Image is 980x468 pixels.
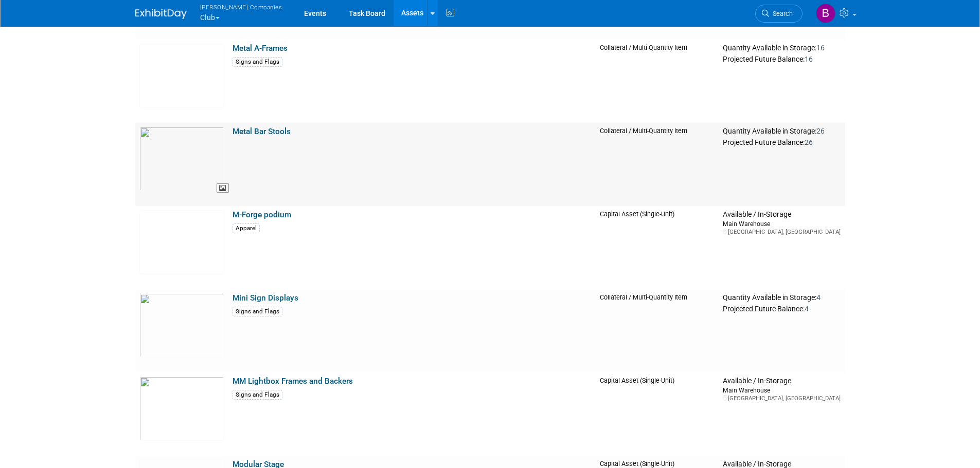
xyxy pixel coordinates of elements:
[805,138,813,146] span: 26
[723,127,841,136] div: Quantity Available in Storage:
[723,377,841,386] div: Available / In-Storage
[723,219,841,228] div: Main Warehouse
[596,289,719,372] td: Collateral / Multi-Quantity Item
[596,123,719,206] td: Collateral / Multi-Quantity Item
[805,305,809,313] span: 4
[233,127,291,136] a: Metal Bar Stools
[233,307,282,316] div: Signs and Flags
[233,293,298,303] a: Mini Sign Displays
[805,55,813,63] span: 16
[723,228,841,236] div: [GEOGRAPHIC_DATA], [GEOGRAPHIC_DATA]
[816,44,825,52] span: 16
[596,372,719,456] td: Capital Asset (Single-Unit)
[755,5,803,23] a: Search
[233,390,282,400] div: Signs and Flags
[723,44,841,53] div: Quantity Available in Storage:
[233,210,291,219] a: M-Forge podium
[233,377,353,386] a: MM Lightbox Frames and Backers
[135,9,187,19] img: ExhibitDay
[233,223,260,233] div: Apparel
[723,303,841,314] div: Projected Future Balance:
[233,57,282,67] div: Signs and Flags
[769,10,793,17] span: Search
[200,2,282,12] span: [PERSON_NAME] Companies
[723,136,841,147] div: Projected Future Balance:
[217,183,229,193] span: View Asset Image
[596,206,719,289] td: Capital Asset (Single-Unit)
[816,293,821,302] span: 4
[723,395,841,402] div: [GEOGRAPHIC_DATA], [GEOGRAPHIC_DATA]
[233,44,288,53] a: Metal A-Frames
[723,386,841,395] div: Main Warehouse
[723,210,841,219] div: Available / In-Storage
[816,4,835,23] img: Barbara Brzezinska
[596,40,719,123] td: Collateral / Multi-Quantity Item
[816,127,825,135] span: 26
[723,293,841,303] div: Quantity Available in Storage:
[723,53,841,64] div: Projected Future Balance:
